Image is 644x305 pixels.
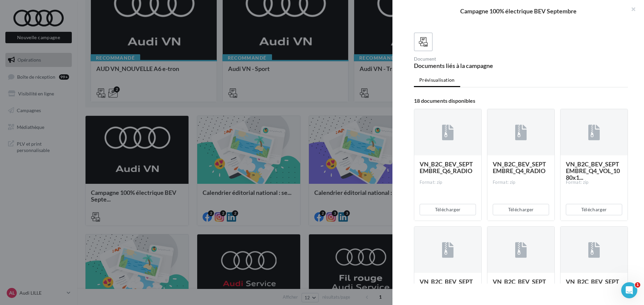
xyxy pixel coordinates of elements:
button: Télécharger [420,204,476,215]
button: Télécharger [493,204,549,215]
div: Format: zip [420,179,476,185]
span: VN_B2C_BEV_SEPTEMBRE_Q4_e-tron_SOM... [566,278,622,299]
div: Format: zip [566,179,622,185]
div: 18 documents disponibles [414,98,628,103]
span: VN_B2C_BEV_SEPTEMBRE_Q4_VOL_1080x1... [566,160,620,181]
div: Document [414,57,518,61]
span: VN_B2C_BEV_SEPTEMBRE_Q6_RADIO [420,160,473,174]
iframe: Intercom live chat [621,282,637,298]
button: Télécharger [566,204,622,215]
div: Campagne 100% électrique BEV Septembre [403,8,633,14]
div: Format: zip [493,179,549,185]
div: Documents liés à la campagne [414,63,518,69]
span: VN_B2C_BEV_SEPTEMBRE_Q4_VOL_1080x1... [420,278,474,299]
span: VN_B2C_BEV_SEPTEMBRE_Q4_VOL_1920x1... [493,278,547,299]
span: VN_B2C_BEV_SEPTEMBRE_Q4_RADIO [493,160,546,174]
span: 1 [635,282,640,288]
